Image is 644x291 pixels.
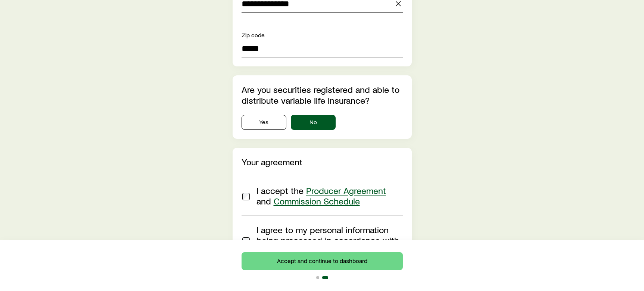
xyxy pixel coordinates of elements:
[242,252,403,270] button: Accept and continue to dashboard
[242,84,399,106] label: Are you securities registered and able to distribute variable life insurance?
[306,185,386,196] a: Producer Agreement
[242,115,403,130] div: securitiesRegistrationInfo.isSecuritiesRegistered
[242,31,403,40] div: Zip code
[291,115,336,130] button: No
[242,237,250,245] input: I agree to my personal information being processed in accordance with the Modern Life Privacy Policy
[256,224,399,256] span: I agree to my personal information being processed in accordance with the
[242,193,250,200] input: I accept the Producer Agreement and Commission Schedule
[242,115,286,130] button: Yes
[242,156,302,167] label: Your agreement
[274,195,360,206] a: Commission Schedule
[256,185,386,206] span: I accept the and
